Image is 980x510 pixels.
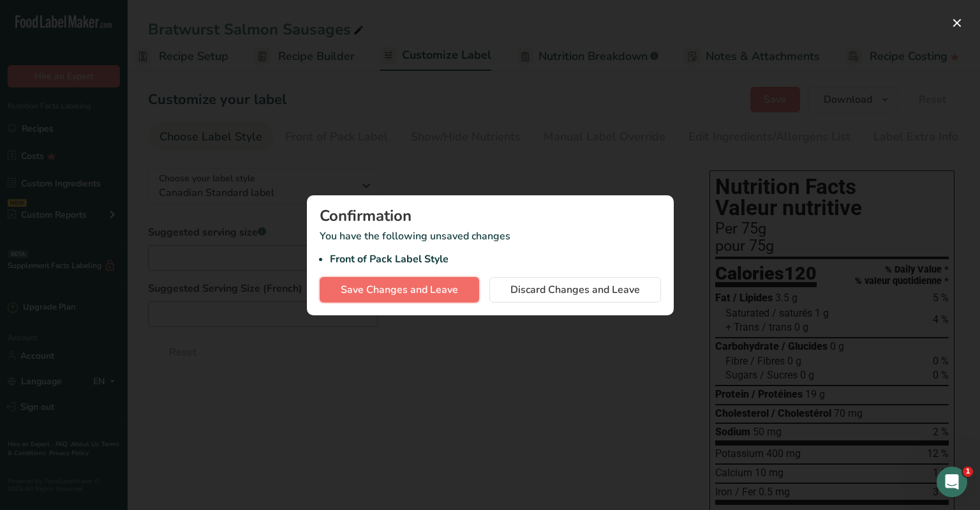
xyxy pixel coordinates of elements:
span: Discard Changes and Leave [510,282,640,297]
span: Save Changes and Leave [341,282,458,297]
div: Confirmation [320,208,661,223]
button: Save Changes and Leave [320,277,479,303]
p: You have the following unsaved changes [320,229,661,267]
iframe: Intercom live chat [937,467,967,497]
li: Front of Pack Label Style [330,251,661,267]
button: Discard Changes and Leave [489,277,661,303]
span: 1 [963,467,973,477]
